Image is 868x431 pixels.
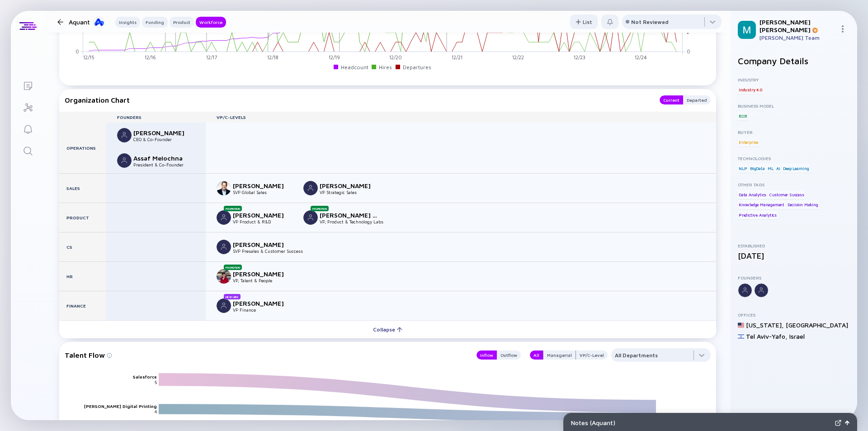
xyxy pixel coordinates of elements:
[83,55,94,61] tspan: 12/15
[65,348,467,362] div: Talent Flow
[233,219,292,224] div: VP Product & R&D
[59,174,106,203] div: Sales
[170,18,194,27] div: Product
[787,200,819,209] div: Decision Making
[233,182,292,189] div: [PERSON_NAME]
[206,55,217,61] tspan: 12/17
[59,123,106,173] div: Operations
[512,55,524,61] tspan: 12/22
[59,320,716,338] button: Collapse
[738,243,850,248] div: Established
[683,95,711,104] button: Departed
[320,219,383,224] div: VP, Product & Technology Labs
[687,48,690,54] tspan: 0
[746,332,788,340] div: Tel Aviv-Yafo ,
[115,17,140,28] button: Insights
[845,421,849,425] img: Open Notes
[759,34,835,41] div: [PERSON_NAME] Team
[233,241,292,248] div: [PERSON_NAME]
[196,18,226,27] div: Workforce
[738,312,850,317] div: Offices
[155,379,157,385] text: 5
[789,332,805,340] div: Israel
[133,137,193,142] div: CEO & Co-Founder
[749,164,766,173] div: BigData
[738,56,850,66] h2: Company Details
[782,164,810,173] div: Deep Learning
[574,55,585,61] tspan: 12/23
[133,162,193,167] div: President & Co-Founder
[59,291,106,320] div: Finance
[206,114,716,120] div: VP/C-Levels
[117,128,132,142] img: Shahar Chen picture
[59,203,106,232] div: Product
[233,270,292,278] div: [PERSON_NAME]
[635,55,647,61] tspan: 12/24
[769,190,805,199] div: Customer Success
[576,350,608,360] button: VP/C-Level
[224,294,241,299] div: New Hire
[224,265,242,270] div: Promotion
[738,156,850,161] div: Technologies
[738,210,778,219] div: Predictive Analytics
[738,103,850,109] div: Business Model
[530,350,543,360] div: All
[117,153,132,168] img: Assaf Melochna picture
[11,96,45,118] a: Investor Map
[738,322,744,328] img: United States Flag
[775,164,781,173] div: AI
[133,154,193,162] div: Assaf Melochna
[738,333,744,340] img: Israel Flag
[738,129,850,135] div: Buyer
[233,189,292,195] div: SVP Global Sales
[196,17,226,28] button: Workforce
[497,350,521,360] button: Outflow
[738,77,850,82] div: Industry
[59,262,106,291] div: HR
[267,55,278,61] tspan: 12/18
[738,251,850,260] div: [DATE]
[543,350,576,360] button: Managerial
[224,206,242,211] div: Promotion
[11,74,45,96] a: Lists
[738,21,756,39] img: Mordechai Profile Picture
[11,139,45,161] a: Search
[311,206,329,211] div: Promotion
[631,19,669,25] div: Not Reviewed
[571,419,831,426] div: Notes ( Aquant )
[738,182,850,187] div: Other Tags
[233,248,303,254] div: SVP Presales & Customer Success
[217,210,231,225] img: Oded Sagie Kalchiem picture
[115,18,140,27] div: Insights
[84,403,157,409] text: [PERSON_NAME] Digital Printing
[839,25,846,33] img: Menu
[233,307,292,313] div: VP Finance
[217,269,231,284] img: Hagit Farago picture
[155,409,157,414] text: 4
[233,278,292,283] div: VP, Talent & People
[69,16,104,28] div: Aquant
[75,48,79,54] tspan: 0
[767,164,774,173] div: ML
[570,14,598,29] button: List
[11,118,45,139] a: Reminders
[835,420,841,426] img: Expand Notes
[738,164,748,173] div: NLP
[142,17,168,28] button: Funding
[660,95,683,104] button: Current
[738,137,759,147] div: Enterprise
[329,55,340,61] tspan: 12/19
[746,321,784,329] div: [US_STATE] ,
[738,85,763,94] div: Industry 4.0
[738,275,850,280] div: Founders
[738,190,767,199] div: Data Analytics
[303,181,318,195] img: Ashley Bewick picture
[476,350,497,360] div: Inflow
[106,114,206,120] div: Founders
[170,17,194,28] button: Product
[738,111,747,120] div: B2B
